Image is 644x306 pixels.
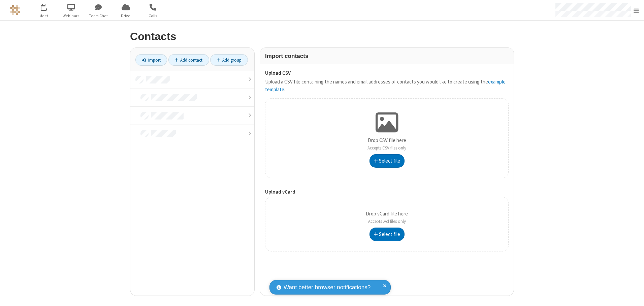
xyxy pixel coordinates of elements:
h3: Import contacts [265,53,509,59]
span: Meet [31,13,57,19]
a: example template [265,78,506,93]
h2: Contacts [130,31,514,42]
a: Import [135,54,167,66]
a: Add contact [168,54,209,66]
button: Select file [369,228,405,241]
button: Select file [369,154,405,168]
p: Drop CSV file here [367,137,406,152]
span: Accepts .vcf files only [368,218,406,224]
span: Drive [113,13,138,19]
div: 1 [45,4,50,9]
span: Accepts CSV files only [367,145,406,151]
label: Upload CSV [265,69,509,77]
p: Drop vCard file here [366,210,408,225]
a: Add group [210,54,248,66]
span: Webinars [59,13,84,19]
img: QA Selenium DO NOT DELETE OR CHANGE [10,5,20,15]
label: Upload vCard [265,188,509,196]
span: Team Chat [86,13,111,19]
span: Calls [140,13,166,19]
p: Upload a CSV file containing the names and email addresses of contacts you would like to create u... [265,78,509,93]
span: Want better browser notifications? [284,283,371,292]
